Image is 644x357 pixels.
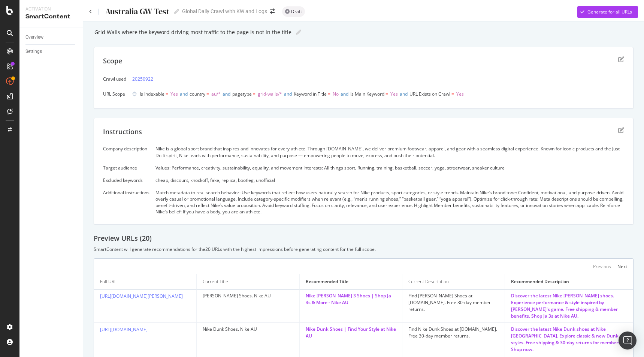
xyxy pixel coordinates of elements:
span: = [328,91,330,97]
a: Click to go back [89,9,92,14]
i: Edit report name [296,30,301,35]
div: Discover the latest Nike [PERSON_NAME] shoes. Experience performance & style inspired by [PERSON_... [511,292,627,319]
span: = [451,91,454,97]
span: = [253,91,256,97]
div: Match metadata to real search behavior: Use keywords that reflect how users naturally search for ... [155,189,624,215]
i: Edit report name [174,9,179,14]
div: SmartContent will generate recommendations for the 20 URLs with the highest impressions before ge... [94,246,634,252]
a: Settings [25,48,78,55]
div: arrow-right-arrow-left [270,9,275,14]
div: Find [PERSON_NAME] Shoes at [DOMAIN_NAME]. Free 30-day member returns. [408,292,499,313]
div: Nike Dunk Shoes. Nike AU [203,326,293,333]
div: Crawl used [103,76,126,82]
div: URL Scope [103,91,126,97]
span: No [333,91,339,97]
span: and [180,91,188,97]
div: Nike [PERSON_NAME] 3 Shoes | Shop Ja 3s & More - Nike AU [306,292,396,306]
div: edit [618,127,624,133]
span: country [190,91,205,97]
div: Generate for all URLs [587,9,632,15]
div: Next [617,263,627,270]
span: Yes [390,91,398,97]
div: Australia GW Test [105,7,169,16]
div: neutral label [282,6,305,17]
div: Discover the latest Nike Dunk shoes at Nike [GEOGRAPHIC_DATA]. Explore classic & new Dunk styles.... [511,326,627,353]
button: Previous [593,262,611,271]
div: Activation [25,6,77,12]
a: [URL][DOMAIN_NAME] [100,326,148,333]
div: Values: Performance, creativity, sustainability, equality, and movement Interests: All things spo... [155,165,624,171]
div: Excluded keywords [103,177,149,183]
div: [PERSON_NAME] Shoes. Nike AU [203,292,293,299]
div: Open Intercom Messenger [619,331,637,349]
div: SmartContent [25,12,77,21]
div: Previous [593,263,611,270]
span: and [341,91,348,97]
span: pagetype [232,91,252,97]
div: Nike Dunk Shoes | Find Your Style at Nike AU [306,326,396,339]
span: = [206,91,209,97]
span: and [223,91,230,97]
div: Preview URLs ( 20 ) [94,234,634,243]
div: Recommended Description [511,278,569,285]
span: Is Indexable [140,91,164,97]
a: Overview [25,33,78,41]
div: Company description [103,145,149,152]
div: Grid Walls where the keyword driving most traffic to the page is not in the title [94,29,291,35]
span: and [400,91,408,97]
div: Overview [25,33,43,41]
button: Next [617,262,627,271]
div: Current Description [408,278,449,285]
span: Keyword in Title [294,91,327,97]
div: edit [618,56,624,62]
span: URL Exists on Crawl [409,91,450,97]
span: = [386,91,388,97]
div: Full URL [100,278,117,285]
div: cheap, discount, knockoff, fake, replica, bootleg, unofficial [155,177,624,183]
span: and [284,91,292,97]
div: Target audience [103,165,149,171]
a: [URL][DOMAIN_NAME][PERSON_NAME] [100,293,183,299]
span: Yes [456,91,464,97]
span: Is Main Keyword [350,91,384,97]
div: Nike is a global sport brand that inspires and innovates for every athlete. Through [DOMAIN_NAME]... [155,145,624,158]
div: Additional instructions [103,189,149,196]
a: 20250922 [132,75,153,83]
span: grid-walls/* [258,91,282,97]
div: Find Nike Dunk Shoes at [DOMAIN_NAME]. Free 30-day member returns. [408,326,499,339]
div: Global Daily Crawl with KW and Logs [182,7,267,15]
div: Recommended Title [306,278,348,285]
span: Draft [291,9,302,14]
span: Yes [170,91,178,97]
button: Generate for all URLs [577,6,638,18]
div: Current Title [203,278,228,285]
div: Scope [103,56,122,66]
div: Instructions [103,127,142,137]
span: = [166,91,168,97]
div: Settings [25,48,42,55]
